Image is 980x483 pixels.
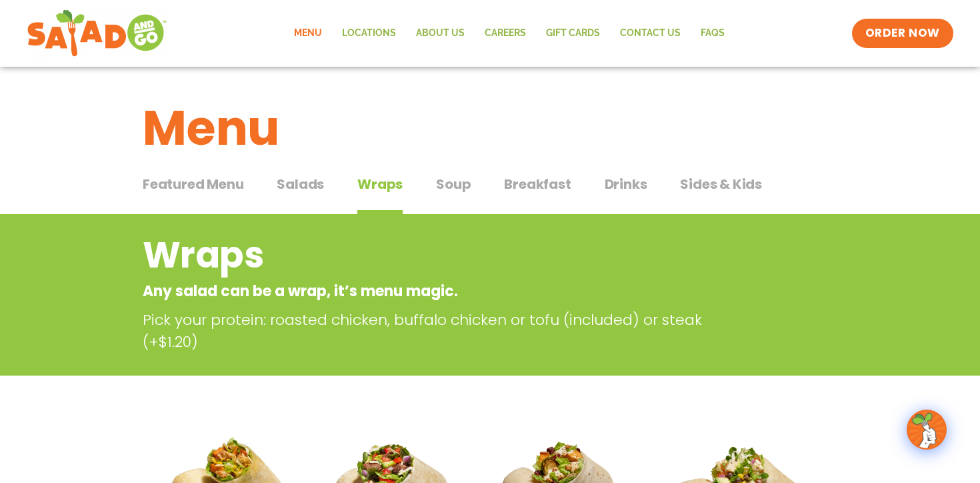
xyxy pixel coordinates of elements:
a: Menu [284,18,332,49]
span: Sides & Kids [680,174,762,194]
a: Contact Us [610,18,691,49]
span: Featured Menu [143,174,243,194]
h1: Menu [143,92,837,164]
a: FAQs [691,18,735,49]
span: ORDER NOW [865,25,940,41]
a: About Us [406,18,475,49]
p: Pick your protein: roasted chicken, buffalo chicken or tofu (included) or steak (+$1.20) [143,309,736,353]
img: new-SAG-logo-768×292 [27,7,167,60]
a: GIFT CARDS [536,18,610,49]
span: Drinks [605,174,647,194]
img: wpChatIcon [908,411,945,448]
div: Tabbed content [143,169,837,215]
span: Salads [277,174,324,194]
span: Soup [436,174,471,194]
a: Careers [475,18,536,49]
span: Wraps [357,174,403,194]
a: ORDER NOW [852,19,953,48]
h2: Wraps [143,228,730,282]
nav: Menu [284,18,735,49]
p: Any salad can be a wrap, it’s menu magic. [143,280,730,302]
span: Breakfast [504,174,571,194]
a: Locations [332,18,406,49]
